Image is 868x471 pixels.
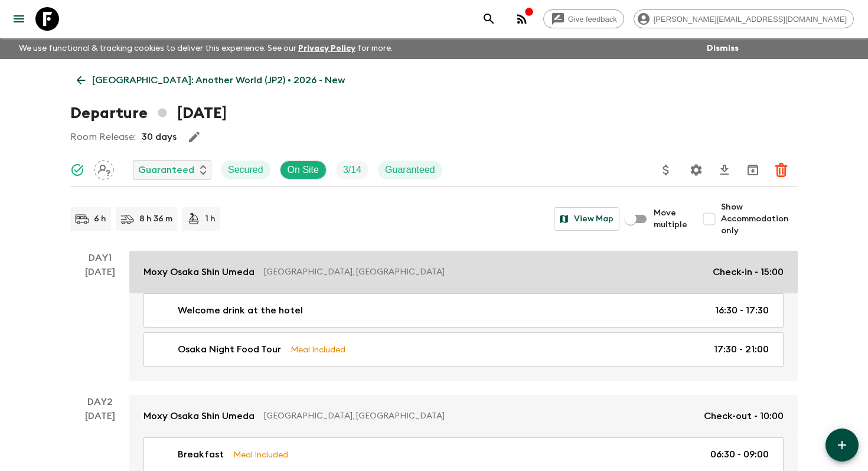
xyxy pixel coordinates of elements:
[178,342,281,356] p: Osaka Night Food Tour
[298,44,355,53] a: Privacy Policy
[634,9,854,28] div: [PERSON_NAME][EMAIL_ADDRESS][DOMAIN_NAME]
[704,40,742,57] button: Dismiss
[138,163,194,177] p: Guaranteed
[715,303,769,318] p: 16:30 - 17:30
[280,161,327,179] div: On Site
[713,158,736,182] button: Download CSV
[14,38,397,59] p: We use functional & tracking cookies to deliver this experience. See our for more.
[70,395,129,409] p: Day 2
[92,73,345,87] p: [GEOGRAPHIC_DATA]: Another World (JP2) • 2026 - New
[654,158,678,182] button: Update Price, Early Bird Discount and Costs
[562,15,624,24] span: Give feedback
[543,9,624,28] a: Give feedback
[684,158,708,182] button: Settings
[94,213,106,225] p: 6 h
[205,213,216,225] p: 1 h
[143,293,784,328] a: Welcome drink at the hotel16:30 - 17:30
[139,213,172,225] p: 8 h 36 m
[143,332,784,367] a: Osaka Night Food TourMeal Included17:30 - 21:00
[70,68,351,92] a: [GEOGRAPHIC_DATA]: Another World (JP2) • 2026 - New
[70,251,129,265] p: Day 1
[129,251,798,293] a: Moxy Osaka Shin Umeda[GEOGRAPHIC_DATA], [GEOGRAPHIC_DATA]Check-in - 15:00
[477,7,501,31] button: search adventures
[70,130,136,144] p: Room Release:
[385,163,435,177] p: Guaranteed
[143,265,254,279] p: Moxy Osaka Shin Umeda
[291,343,345,356] p: Meal Included
[336,161,368,179] div: Trip Fill
[704,409,784,423] p: Check-out - 10:00
[713,265,784,279] p: Check-in - 15:00
[221,161,270,179] div: Secured
[343,163,361,177] p: 3 / 14
[142,130,177,144] p: 30 days
[228,163,263,177] p: Secured
[654,207,688,231] span: Move multiple
[94,163,114,173] span: Assign pack leader
[129,395,798,437] a: Moxy Osaka Shin Umeda[GEOGRAPHIC_DATA], [GEOGRAPHIC_DATA]Check-out - 10:00
[143,409,254,423] p: Moxy Osaka Shin Umeda
[554,207,619,231] button: View Map
[288,163,319,177] p: On Site
[178,303,303,318] p: Welcome drink at the hotel
[769,158,793,182] button: Delete
[70,102,227,125] h1: Departure [DATE]
[264,410,694,422] p: [GEOGRAPHIC_DATA], [GEOGRAPHIC_DATA]
[70,163,84,177] svg: Synced Successfully
[85,265,115,381] div: [DATE]
[7,7,31,31] button: menu
[710,447,769,462] p: 06:30 - 09:00
[741,158,765,182] button: Archive (Completed, Cancelled or Unsynced Departures only)
[721,201,798,237] span: Show Accommodation only
[178,447,224,462] p: Breakfast
[233,448,288,461] p: Meal Included
[264,266,703,278] p: [GEOGRAPHIC_DATA], [GEOGRAPHIC_DATA]
[647,15,853,24] span: [PERSON_NAME][EMAIL_ADDRESS][DOMAIN_NAME]
[714,342,769,356] p: 17:30 - 21:00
